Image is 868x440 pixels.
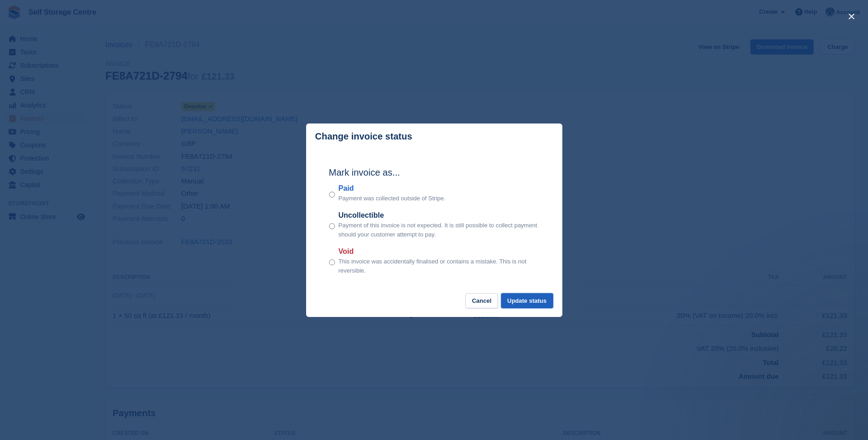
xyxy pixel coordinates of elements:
[339,183,446,194] label: Paid
[339,221,539,239] p: Payment of this invoice is not expected. It is still possible to collect payment should your cust...
[339,210,539,221] label: Uncollectible
[329,166,539,179] h2: Mark invoice as...
[501,293,553,308] button: Update status
[465,293,498,308] button: Cancel
[844,9,859,24] button: close
[339,194,446,203] p: Payment was collected outside of Stripe.
[339,257,539,275] p: This invoice was accidentally finalised or contains a mistake. This is not reversible.
[315,131,412,142] p: Change invoice status
[339,246,539,257] label: Void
